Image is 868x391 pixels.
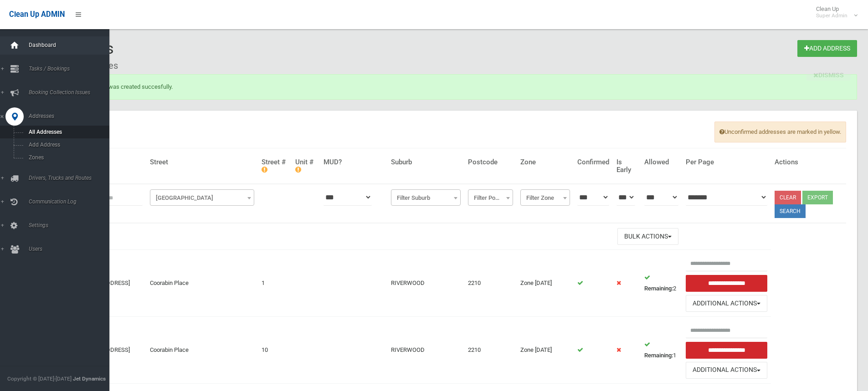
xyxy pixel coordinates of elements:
h4: Per Page [686,158,768,166]
span: Filter Zone [520,189,570,206]
span: All Addresses [26,129,108,135]
h4: Postcode [468,158,513,166]
td: Coorabin Place [146,317,258,384]
a: Clear [775,191,801,204]
a: Add Address [797,40,857,57]
td: 1 [641,317,682,384]
span: Filter Postcode [470,192,511,204]
span: Filter Street [152,192,252,204]
h4: Actions [775,158,842,166]
button: Search [775,204,806,218]
span: Settings [26,222,116,229]
h4: Is Early [616,158,637,173]
span: Zones [26,154,108,161]
button: Bulk Actions [617,228,678,245]
span: Filter Suburb [391,189,461,206]
small: Super Admin [816,12,847,19]
td: RIVERWOOD [387,250,464,317]
h4: Street # [262,158,288,173]
h4: Confirmed [577,158,609,166]
a: close [806,69,851,81]
td: RIVERWOOD [387,317,464,384]
span: Clean Up ADMIN [9,10,65,19]
span: Drivers, Trucks and Routes [26,175,116,181]
h4: Allowed [644,158,678,166]
span: Booking Collection Issues [26,89,116,96]
span: Filter Street [150,189,254,206]
h4: Suburb [391,158,461,166]
span: Filter Suburb [393,192,458,204]
button: Export [802,191,833,204]
h4: Zone [520,158,570,166]
td: Zone [DATE] [517,250,574,317]
span: Addresses [26,113,116,119]
strong: Remaining: [644,285,673,292]
h4: MUD? [324,158,384,166]
span: Dashboard [26,42,116,48]
span: Filter Zone [523,192,568,204]
td: 2210 [464,317,517,384]
strong: Remaining: [644,352,673,359]
td: Coorabin Place [146,250,258,317]
td: 10 [258,317,292,384]
td: 2 [641,250,682,317]
span: Add Address [26,142,108,148]
td: 1 [258,250,292,317]
h4: Street [150,158,254,166]
span: Clean Up [812,5,857,19]
h4: Unit # [295,158,316,173]
span: Filter Postcode [468,189,513,206]
span: Communication Log [26,198,116,205]
span: Copyright © [DATE]-[DATE] [7,376,72,382]
span: Users [26,246,116,252]
h4: Address [77,158,143,166]
span: Unconfirmed addresses are marked in yellow. [714,122,846,142]
td: Zone [DATE] [517,317,574,384]
button: Additional Actions [686,295,768,312]
li: [STREET_ADDRESS] was created succesfully. [55,81,841,92]
strong: Jet Dynamics [73,376,106,382]
td: 2210 [464,250,517,317]
button: Additional Actions [686,362,768,379]
span: Tasks / Bookings [26,66,116,72]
